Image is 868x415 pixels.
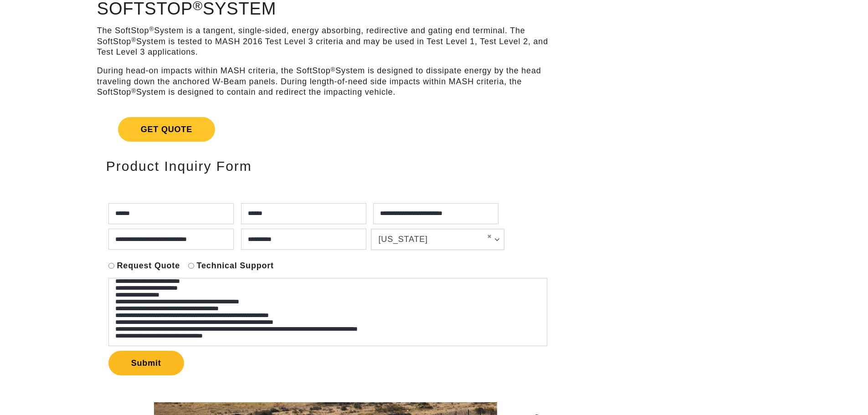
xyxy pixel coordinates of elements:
p: During head-on impacts within MASH criteria, the SoftStop System is designed to dissipate energy ... [97,66,554,97]
sup: ® [149,26,154,32]
label: Request Quote [117,261,180,271]
a: [US_STATE] [371,229,504,250]
sup: ® [131,36,136,43]
label: Technical Support [197,261,274,271]
p: The SoftStop System is a tangent, single-sided, energy absorbing, redirective and gating end term... [97,26,554,57]
sup: ® [131,87,136,94]
a: Get Quote [97,106,554,153]
sup: ® [331,66,336,73]
button: Submit [108,351,184,375]
h2: Product Inquiry Form [106,159,545,174]
span: [US_STATE] [379,233,480,245]
span: Get Quote [118,117,215,142]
